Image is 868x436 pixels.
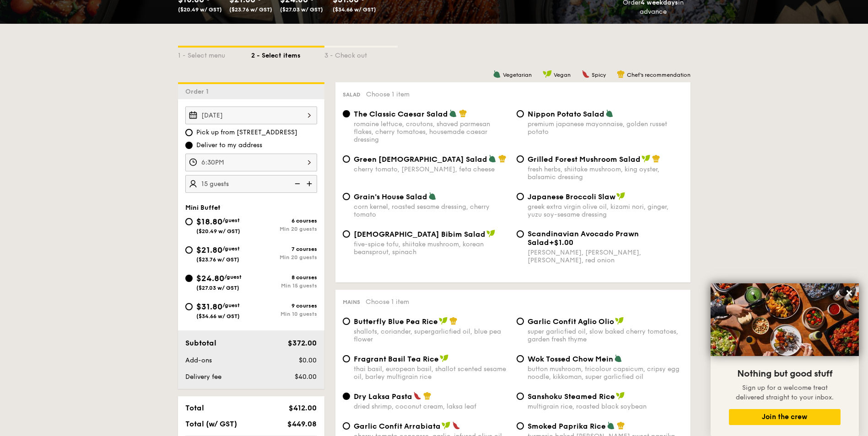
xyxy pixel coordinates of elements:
span: ($34.66 w/ GST) [333,6,376,13]
input: The Classic Caesar Saladromaine lettuce, croutons, shaved parmesan flakes, cherry tomatoes, house... [343,110,350,117]
div: corn kernel, roasted sesame dressing, cherry tomato [354,203,509,218]
input: Garlic Confit Arrabiatacherry tomato concasse, garlic-infused olive oil, chilli flakes [343,422,350,430]
span: Pick up from [STREET_ADDRESS] [196,128,297,137]
span: Smoked Paprika Rice [528,422,606,431]
img: icon-vegetarian.fe4039eb.svg [493,70,501,78]
img: icon-chef-hat.a58ddaea.svg [617,421,625,430]
div: Min 15 guests [251,282,317,289]
span: Garlic Confit Arrabiata [354,422,441,431]
div: dried shrimp, coconut cream, laksa leaf [354,403,509,410]
div: fresh herbs, shiitake mushroom, king oyster, balsamic dressing [528,165,683,181]
button: Join the crew [729,409,841,425]
img: icon-vegan.f8ff3823.svg [615,317,624,325]
span: $0.00 [299,356,317,364]
input: $18.80/guest($20.49 w/ GST)6 coursesMin 20 guests [185,218,193,225]
div: multigrain rice, roasted black soybean [528,403,683,410]
input: Dry Laksa Pastadried shrimp, coconut cream, laksa leaf [343,393,350,400]
span: Spicy [592,72,606,78]
div: super garlicfied oil, slow baked cherry tomatoes, garden fresh thyme [528,328,683,343]
span: Choose 1 item [366,90,410,98]
span: Delivery fee [185,373,221,381]
span: Order 1 [185,88,212,96]
img: icon-vegetarian.fe4039eb.svg [428,192,437,200]
img: icon-vegetarian.fe4039eb.svg [449,109,457,117]
img: icon-vegan.f8ff3823.svg [439,317,448,325]
input: Nippon Potato Saladpremium japanese mayonnaise, golden russet potato [517,110,524,117]
div: 3 - Check out [324,48,398,60]
div: shallots, coriander, supergarlicfied oil, blue pea flower [354,328,509,343]
span: $18.80 [196,217,222,227]
img: icon-vegan.f8ff3823.svg [642,154,651,163]
span: /guest [222,302,240,308]
span: $31.80 [196,302,222,312]
span: ($23.76 w/ GST) [229,6,272,13]
span: Scandinavian Avocado Prawn Salad [528,229,639,247]
span: Choose 1 item [366,298,409,306]
img: icon-vegan.f8ff3823.svg [543,70,552,78]
div: 6 courses [251,218,317,224]
span: Fragrant Basil Tea Rice [354,355,439,363]
img: icon-vegan.f8ff3823.svg [616,392,625,400]
img: icon-chef-hat.a58ddaea.svg [652,154,660,163]
span: Nothing but good stuff [737,368,832,379]
img: icon-vegan.f8ff3823.svg [616,192,625,200]
span: Subtotal [185,339,216,347]
span: ($20.49 w/ GST) [178,6,222,13]
div: Min 10 guests [251,311,317,317]
span: Dry Laksa Pasta [354,392,412,401]
input: Butterfly Blue Pea Riceshallots, coriander, supergarlicfied oil, blue pea flower [343,318,350,325]
span: /guest [222,217,240,223]
span: Vegan [554,72,571,78]
span: Add-ons [185,356,212,364]
img: icon-vegetarian.fe4039eb.svg [605,109,614,117]
span: Wok Tossed Chow Mein [528,355,613,363]
input: Garlic Confit Aglio Oliosuper garlicfied oil, slow baked cherry tomatoes, garden fresh thyme [517,318,524,325]
div: Min 20 guests [251,226,317,232]
div: thai basil, european basil, shallot scented sesame oil, barley multigrain rice [354,365,509,381]
input: Event time [185,154,317,171]
input: Scandinavian Avocado Prawn Salad+$1.00[PERSON_NAME], [PERSON_NAME], [PERSON_NAME], red onion [517,230,524,238]
input: Pick up from [STREET_ADDRESS] [185,129,193,136]
span: $40.00 [295,373,317,381]
img: icon-vegetarian.fe4039eb.svg [488,154,496,163]
input: Sanshoku Steamed Ricemultigrain rice, roasted black soybean [517,393,524,400]
span: Total [185,404,204,412]
input: Green [DEMOGRAPHIC_DATA] Saladcherry tomato, [PERSON_NAME], feta cheese [343,155,350,163]
img: icon-vegetarian.fe4039eb.svg [614,354,622,362]
div: Min 20 guests [251,254,317,261]
input: Number of guests [185,175,317,193]
img: icon-add.58712e84.svg [303,175,317,192]
div: 1 - Select menu [178,48,251,60]
input: Event date [185,106,317,124]
input: Deliver to my address [185,142,193,149]
input: Japanese Broccoli Slawgreek extra virgin olive oil, kizami nori, ginger, yuzu soy-sesame dressing [517,193,524,200]
div: premium japanese mayonnaise, golden russet potato [528,120,683,136]
input: $24.80/guest($27.03 w/ GST)8 coursesMin 15 guests [185,275,193,282]
div: five-spice tofu, shiitake mushroom, korean beansprout, spinach [354,240,509,256]
span: ($27.03 w/ GST) [280,6,323,13]
span: Mini Buffet [185,204,221,212]
img: icon-chef-hat.a58ddaea.svg [617,70,625,78]
img: icon-spicy.37a8142b.svg [452,421,460,430]
div: 2 - Select items [251,48,324,60]
div: 9 courses [251,303,317,309]
span: Sign up for a welcome treat delivered straight to your inbox. [736,384,834,401]
span: Grilled Forest Mushroom Salad [528,155,641,164]
div: cherry tomato, [PERSON_NAME], feta cheese [354,165,509,173]
span: Japanese Broccoli Slaw [528,192,615,201]
span: $372.00 [288,339,317,347]
span: /guest [222,245,240,252]
span: Deliver to my address [196,141,262,150]
span: Total (w/ GST) [185,420,237,428]
span: Sanshoku Steamed Rice [528,392,615,401]
img: icon-chef-hat.a58ddaea.svg [423,392,431,400]
input: $31.80/guest($34.66 w/ GST)9 coursesMin 10 guests [185,303,193,310]
img: icon-vegetarian.fe4039eb.svg [607,421,615,430]
span: $21.80 [196,245,222,255]
span: Mains [343,299,360,305]
div: greek extra virgin olive oil, kizami nori, ginger, yuzu soy-sesame dressing [528,203,683,218]
span: ($34.66 w/ GST) [196,313,240,319]
span: Vegetarian [503,72,532,78]
img: icon-spicy.37a8142b.svg [413,392,421,400]
img: icon-reduce.1d2dbef1.svg [290,175,303,192]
